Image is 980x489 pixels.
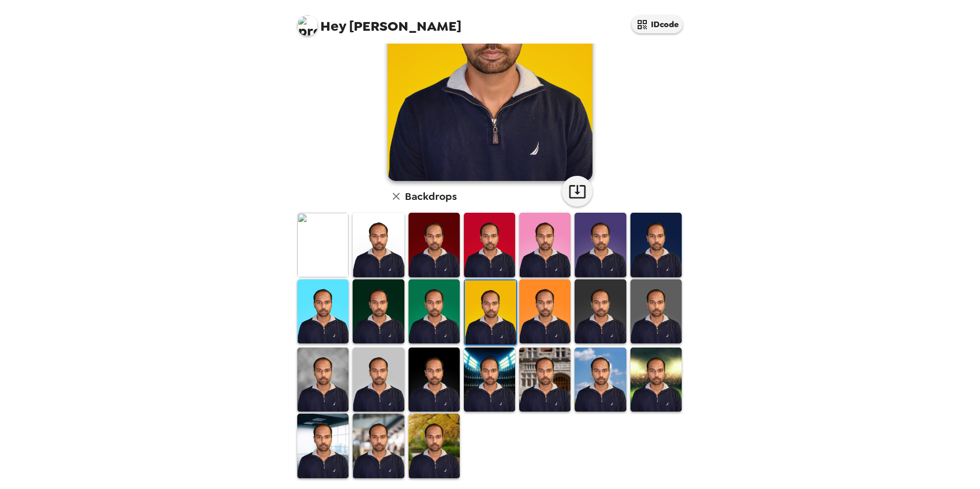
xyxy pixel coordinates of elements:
img: profile pic [297,15,318,36]
h6: Backdrops [405,188,457,205]
button: IDcode [631,15,683,33]
span: [PERSON_NAME] [297,10,461,33]
img: Original [297,213,349,277]
span: Hey [320,17,346,35]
